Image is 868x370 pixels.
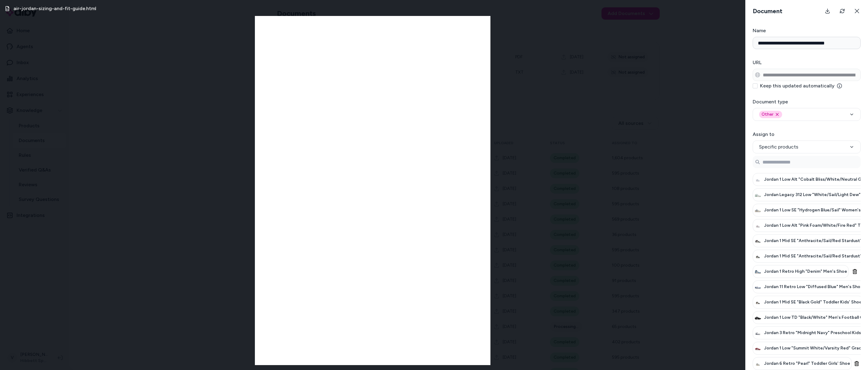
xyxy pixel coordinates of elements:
[754,329,762,337] img: Jordan 3 Retro "Midnight Navy" Preschool Kids' Shoe
[754,222,762,229] img: Jordan 1 Low Alt "Pink Foam/White/Fire Red" Toddler Girls' Shoe
[764,299,862,305] span: Jordan 1 Mid SE "Black Gold" Toddler Kids' Shoe
[754,314,762,321] img: Jordan 1 Low TD "Black/White" Men's Football Cleat
[753,27,861,34] h3: Name
[836,5,848,17] button: Refresh
[754,191,762,198] img: Jordan Legacy 312 Low "White/Sail/Light Dew" Women's Shoe
[753,131,774,137] label: Assign to
[13,5,96,12] h3: air-jordan-sizing-and-fit-guide.html
[754,252,762,260] img: Jordan 1 Mid SE "Anthracite/Sail/Red Stardust" Toddler Girls' Shoe
[764,268,847,275] span: Jordan 1 Retro High "Denim" Men's Shoe
[753,98,861,106] h3: Document type
[754,283,762,291] img: Jordan 11 Retro Low "Diffused Blue" Men's Shoe
[754,176,762,183] img: Jordan 1 Low Alt "Cobalt Bliss/White/Neutral Grey" Toddler Girls' Shoe
[753,59,861,66] h3: URL
[754,360,762,367] img: Jordan 6 Retro "Pearl" Toddler Girls' Shoe
[750,7,785,15] h3: Document
[753,108,861,121] button: OtherRemove other option
[754,345,762,352] img: Jordan 1 Low "Summit White/Varsity Red" Grade School Boys' Shoe
[764,360,850,367] span: Jordan 6 Retro "Pearl" Toddler Girls' Shoe
[754,237,762,245] img: Jordan 1 Mid SE "Anthracite/Sail/Red Stardust" Grade School Girls' Shoe
[760,83,842,88] label: Keep this updated automatically
[754,299,762,306] img: Jordan 1 Mid SE "Black Gold" Toddler Kids' Shoe
[759,111,782,118] div: Other
[754,206,762,214] img: Jordan 1 Low SE "Hydrogen Blue/Sail" Women's Shoe
[754,268,762,275] img: Jordan 1 Retro High "Denim" Men's Shoe
[775,112,780,117] button: Remove other option
[759,143,798,151] span: Specific products
[764,284,863,290] span: Jordan 11 Retro Low "Diffused Blue" Men's Shoe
